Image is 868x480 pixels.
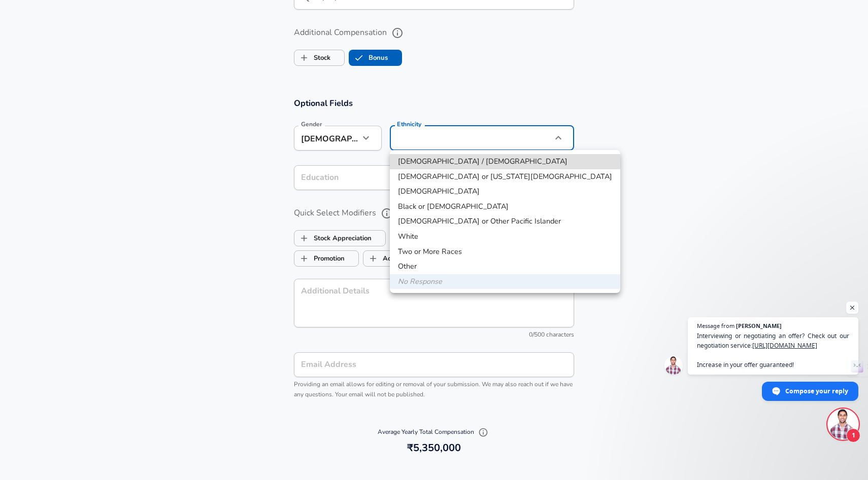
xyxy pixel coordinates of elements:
[785,382,848,400] span: Compose your reply
[390,199,620,214] li: Black or [DEMOGRAPHIC_DATA]
[697,323,735,328] span: Message from
[697,331,849,370] span: Interviewing or negotiating an offer? Check out our negotiation service: Increase in your offer g...
[828,409,858,439] div: Open chat
[390,169,620,184] li: [DEMOGRAPHIC_DATA] or [US_STATE][DEMOGRAPHIC_DATA]
[390,259,620,274] li: Other
[736,323,782,328] span: [PERSON_NAME]
[390,214,620,229] li: [DEMOGRAPHIC_DATA] or Other Pacific Islander
[846,428,860,442] span: 1
[390,184,620,199] li: [DEMOGRAPHIC_DATA]
[390,154,620,169] li: [DEMOGRAPHIC_DATA] / [DEMOGRAPHIC_DATA]
[390,274,620,289] li: No Response
[390,229,620,244] li: White
[390,244,620,260] li: Two or More Races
